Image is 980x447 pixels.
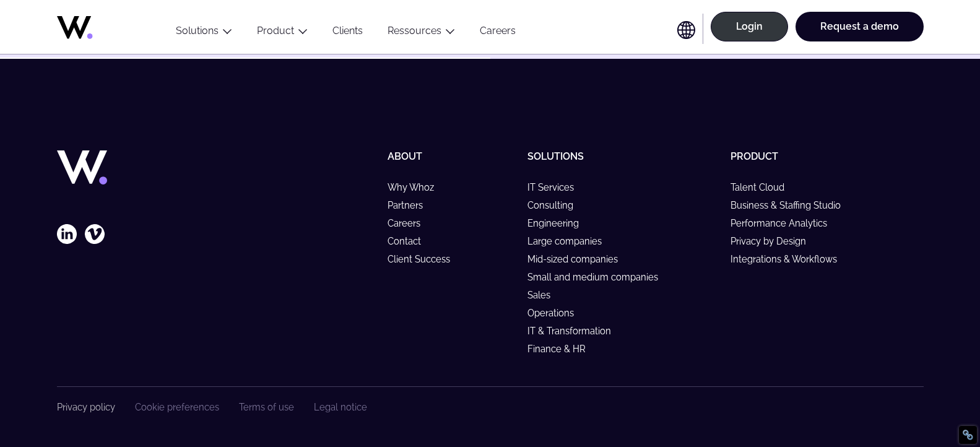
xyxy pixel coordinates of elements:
a: Request a demo [796,12,924,41]
a: Login [711,12,788,41]
a: Partners [388,200,434,210]
a: Small and medium companies [527,272,669,282]
a: IT Services [527,182,585,193]
a: Large companies [527,236,613,246]
button: Solutions [163,25,245,41]
div: Restore Info Box &#10;&#10;NoFollow Info:&#10; META-Robots NoFollow: &#09;false&#10; META-Robots ... [962,429,974,441]
a: Legal notice [314,402,367,412]
a: Privacy policy [57,402,115,412]
a: Integrations & Workflows [731,254,848,264]
a: Performance Analytics [731,218,838,228]
a: Finance & HR [527,344,597,354]
a: Privacy by Design [731,236,817,246]
a: Contact [388,236,432,246]
a: Sales [527,290,562,300]
button: Product [245,25,320,41]
a: Why Whoz [388,182,445,193]
a: IT & Transformation [527,326,622,336]
a: Mid-sized companies [527,254,629,264]
a: Clients [320,25,375,41]
a: Careers [467,25,528,41]
a: Cookie preferences [135,402,219,412]
a: Talent Cloud [731,182,796,193]
a: Ressources [388,25,441,37]
a: Product [731,150,778,162]
a: Consulting [527,200,584,210]
nav: Footer Navigation [57,402,367,412]
a: Product [257,25,294,37]
iframe: Chatbot [898,365,963,430]
button: Ressources [375,25,467,41]
h5: About [388,150,517,162]
a: Careers [388,218,431,228]
a: Client Success [388,254,461,264]
h5: Solutions [527,150,721,162]
a: Business & Staffing Studio [731,200,852,210]
a: Operations [527,308,585,318]
a: Terms of use [239,402,294,412]
a: Engineering [527,218,590,228]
